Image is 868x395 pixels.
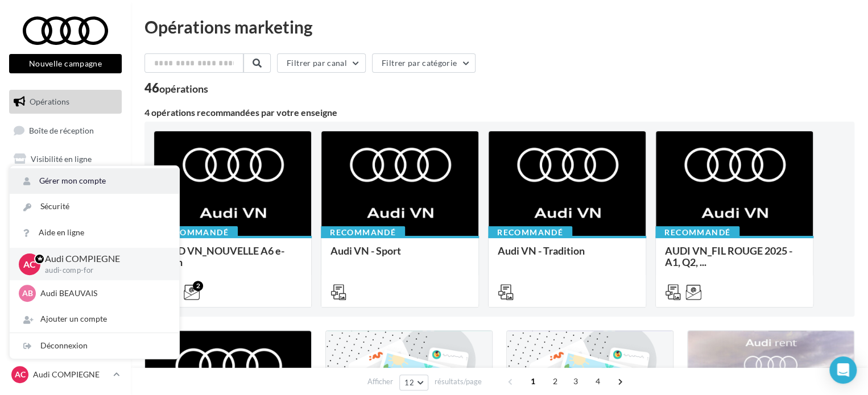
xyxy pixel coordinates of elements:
span: Audi VN - Sport [330,244,401,257]
p: Audi BEAUVAIS [40,288,166,299]
span: AC [23,257,36,271]
a: Gérer mon compte [10,168,179,194]
a: Médiathèque [7,204,124,228]
span: AUD VN_NOUVELLE A6 e-tron [163,244,284,268]
div: Recommandé [488,226,572,239]
span: 4 [589,372,607,390]
p: Audi COMPIEGNE [33,369,109,380]
button: 12 [399,375,428,390]
div: 4 opérations recommandées par votre enseigne [144,108,854,117]
span: 12 [404,378,414,387]
span: 3 [567,372,585,390]
div: Ajouter un compte [10,306,179,332]
div: Recommandé [655,226,739,239]
span: Boîte de réception [29,125,94,135]
a: Campagnes [7,176,124,199]
div: Recommandé [321,226,405,239]
a: Boîte de réception [7,118,124,143]
p: Audi COMPIEGNE [45,252,161,265]
div: opérations [159,84,208,94]
button: Filtrer par catégorie [372,53,476,73]
a: Opérations [7,90,124,114]
span: Afficher [367,376,393,387]
a: AC Audi COMPIEGNE [9,364,122,385]
div: Recommandé [154,226,238,239]
p: audi-comp-for [45,265,161,276]
span: 1 [524,372,542,390]
div: 2 [193,281,203,291]
span: Opérations [30,97,69,106]
div: Opérations marketing [144,18,854,35]
span: AC [15,369,26,380]
div: 46 [144,82,208,94]
span: AUDI VN_FIL ROUGE 2025 - A1, Q2, ... [665,244,792,268]
a: Visibilité en ligne [7,147,124,171]
span: AB [22,288,33,299]
a: PLV et print personnalisable [7,232,124,265]
div: Open Intercom Messenger [829,356,857,384]
button: Filtrer par canal [277,53,366,73]
span: Audi VN - Tradition [498,244,585,257]
div: Déconnexion [10,333,179,359]
span: Visibilité en ligne [31,154,92,164]
span: résultats/page [435,376,482,387]
span: 2 [546,372,564,390]
button: Nouvelle campagne [9,54,122,73]
a: Aide en ligne [10,220,179,246]
a: Sécurité [10,194,179,219]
